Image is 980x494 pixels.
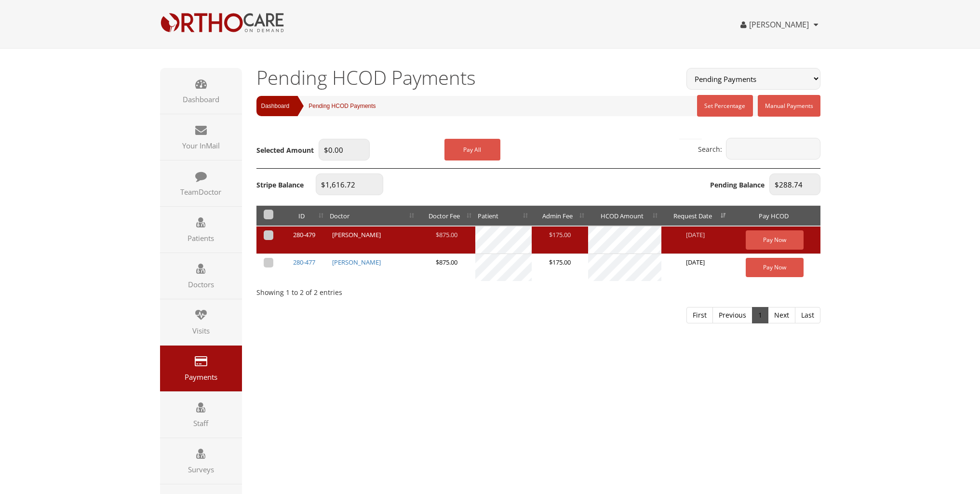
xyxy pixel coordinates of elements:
div: Showing 1 to 2 of 2 entries [256,284,820,297]
a: [PERSON_NAME] [332,230,381,239]
label: Pending Balance [710,180,765,190]
td: [DATE] [661,226,729,254]
input: Search: [726,138,820,160]
button: Pay Now [746,258,804,277]
span: Visits [165,326,237,335]
span: Surveys [165,465,237,474]
a: Patients [160,207,242,253]
th: ID: activate to sort column ascending [281,206,327,227]
th: Admin Fee: activate to sort column ascending [532,206,588,227]
span: Payments [165,372,237,382]
a: Dashboard [256,96,290,116]
span: Patients [165,233,237,243]
span: Doctors [165,280,237,289]
span: TeamDoctor [165,187,237,197]
td: $875.00 [418,254,475,281]
a: Payments [160,346,242,391]
a: [PERSON_NAME] [332,258,381,267]
img: OrthoCareOnDemand Logo [160,12,284,33]
li: Pending HCOD Payments [289,96,376,116]
th: Doctor Fee: activate to sort column ascending [418,206,475,227]
a: Doctors [160,253,242,299]
label: Stripe Balance [256,180,304,190]
td: $175.00 [532,226,588,254]
span: Dashboard [165,94,237,104]
th: Pay HCOD [729,206,820,227]
a: Manual Payments [758,95,820,117]
a: First [686,307,713,323]
h1: Pending HCOD Payments [256,68,672,87]
button: Pay Now [746,230,804,250]
th: Doctor: activate to sort column ascending [327,206,418,227]
th: Request Date: activate to sort column ascending [661,206,729,227]
a: Surveys [160,438,242,484]
td: [DATE] [661,254,729,281]
a: Staff [160,392,242,438]
a: [PERSON_NAME] [740,19,809,30]
td: $175.00 [532,254,588,281]
a: Visits [160,299,242,345]
button: Pay All [444,139,500,160]
a: 1 [752,307,768,323]
span: Your InMail [165,141,237,150]
a: Next [768,307,795,323]
a: Previous [712,307,752,323]
a: TeamDoctor [160,160,242,206]
a: 280-479 [293,230,315,239]
th: HCOD Amount: activate to sort column ascending [588,206,661,227]
button: Set Percentage [697,95,753,117]
th: Patient: activate to sort column ascending [475,206,532,227]
span: Staff [165,418,237,428]
a: Last [795,307,820,323]
td: $875.00 [418,226,475,254]
a: Your InMail [160,114,242,160]
label: Search: [698,138,820,162]
a: 280-477 [293,258,315,267]
a: Dashboard [160,68,242,114]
